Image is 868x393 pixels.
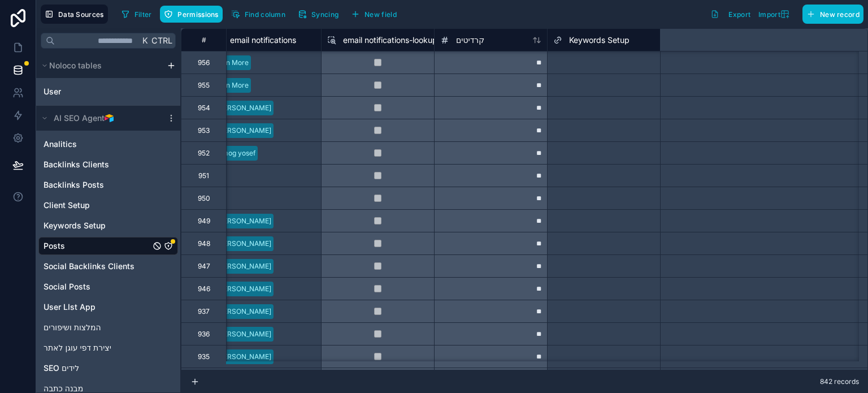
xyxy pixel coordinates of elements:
div: 951 [198,171,209,180]
span: User LIst App [44,301,96,313]
span: Posts [44,240,65,252]
a: Social Posts [44,281,150,292]
button: Data Sources [41,5,108,24]
div: Keywords Setup [38,217,178,235]
div: 950 [198,194,210,203]
span: Analitics [44,139,77,150]
span: New field [364,10,397,19]
div: [PERSON_NAME] [216,329,271,339]
span: Keywords Setup [569,34,630,46]
span: יצירת דפי עוגן לאתר [44,342,111,353]
button: Permissions [160,6,222,23]
span: Client Setup [44,200,90,211]
span: Keywords Setup [44,220,106,231]
div: 949 [198,217,210,226]
a: New record [798,5,863,24]
span: K [141,37,149,45]
img: Airtable Logo [105,114,114,123]
div: [PERSON_NAME] [216,126,271,136]
a: לידים SEO [44,362,150,374]
div: User LIst App [38,298,178,316]
div: [PERSON_NAME] [216,306,271,317]
div: [PERSON_NAME] [216,352,271,362]
span: Find column [245,10,285,19]
a: Analitics [44,139,150,150]
div: almog yosef [216,148,255,158]
span: AI SEO Agent [54,113,105,124]
button: Filter [117,6,156,23]
div: 955 [198,81,210,90]
span: לידים SEO [44,362,79,374]
div: Analitics [38,135,178,153]
div: [PERSON_NAME] [216,216,271,226]
span: Permissions [177,10,218,19]
span: email notifications-lookup [343,34,437,46]
div: המלצות ושיפורים [38,318,178,336]
span: המלצות ושיפורים [44,322,101,333]
span: Noloco tables [49,60,102,71]
a: Backlinks Posts [44,179,150,191]
a: Syncing [294,6,347,23]
div: 948 [198,239,210,248]
button: Syncing [294,6,342,23]
button: Import [754,5,798,24]
button: New field [347,6,401,23]
button: Airtable LogoAI SEO Agent [38,110,162,126]
button: Export [706,5,754,24]
div: לידים SEO [38,359,178,377]
div: 946 [198,284,210,293]
span: Syncing [311,10,338,19]
div: [PERSON_NAME] [216,261,271,271]
div: Idan More [216,80,249,90]
span: email notifications [230,34,296,46]
a: User LIst App [44,301,150,313]
div: 953 [198,126,210,135]
div: scrollable content [36,53,180,392]
div: Social Posts [38,278,178,296]
span: Social Backlinks Clients [44,261,134,272]
div: Backlinks Clients [38,156,178,174]
span: Filter [134,10,152,19]
div: 935 [198,352,210,361]
span: Ctrl [150,33,173,47]
div: 937 [198,307,210,316]
button: Noloco tables [38,58,162,74]
span: Backlinks Posts [44,179,104,191]
div: Social Backlinks Clients [38,257,178,275]
div: 954 [198,103,210,113]
div: Posts [38,237,178,255]
span: Social Posts [44,281,90,292]
button: Find column [227,6,289,23]
div: Backlinks Posts [38,176,178,194]
a: יצירת דפי עוגן לאתר [44,342,150,353]
div: 952 [198,149,210,158]
div: # [190,36,218,44]
a: Permissions [160,6,227,23]
a: המלצות ושיפורים [44,322,150,333]
a: Posts [44,240,150,252]
div: 947 [198,262,210,271]
div: Client Setup [38,196,178,214]
span: New record [820,10,860,19]
span: Backlinks Clients [44,159,109,170]
div: [PERSON_NAME] [216,103,271,113]
span: Export [728,10,750,19]
div: User [38,83,178,101]
div: [PERSON_NAME] [216,284,271,294]
div: יצירת דפי עוגן לאתר [38,339,178,357]
a: Keywords Setup [44,220,150,231]
div: 956 [198,58,210,67]
div: [PERSON_NAME] [216,239,271,249]
button: New record [802,5,863,24]
div: Idan More [216,58,249,68]
a: Client Setup [44,200,150,211]
span: User [44,86,61,97]
a: Social Backlinks Clients [44,261,150,272]
a: User [44,86,139,97]
div: 936 [198,330,210,339]
span: Import [758,10,780,19]
a: Backlinks Clients [44,159,150,170]
span: קרדיטים [456,34,484,46]
span: 842 records [820,377,859,386]
span: Data Sources [58,10,104,19]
